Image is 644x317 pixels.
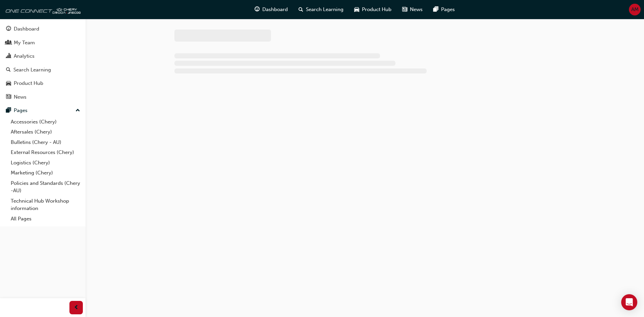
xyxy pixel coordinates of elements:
span: guage-icon [255,5,260,14]
div: Product Hub [14,80,43,87]
span: prev-icon [74,304,79,312]
a: pages-iconPages [428,3,460,16]
a: Policies and Standards (Chery -AU) [8,178,83,196]
button: Pages [3,104,83,117]
a: Product Hub [3,77,83,90]
a: Marketing (Chery) [8,168,83,178]
span: people-icon [6,40,11,46]
a: Accessories (Chery) [8,117,83,127]
button: DashboardMy TeamAnalyticsSearch LearningProduct HubNews [3,21,83,104]
span: pages-icon [6,108,11,114]
span: pages-icon [433,5,438,14]
div: Search Learning [13,66,51,74]
span: AM [631,6,639,13]
a: search-iconSearch Learning [293,3,349,16]
a: Dashboard [3,23,83,35]
span: Search Learning [306,6,343,13]
a: External Resources (Chery) [8,147,83,158]
a: My Team [3,37,83,49]
a: All Pages [8,214,83,224]
span: car-icon [354,5,359,14]
a: Technical Hub Workshop information [8,196,83,214]
span: car-icon [6,81,11,87]
span: Pages [441,6,455,13]
span: News [410,6,423,13]
span: search-icon [6,67,11,73]
a: Aftersales (Chery) [8,127,83,137]
img: oneconnect [3,3,80,16]
span: Dashboard [262,6,288,13]
a: Logistics (Chery) [8,158,83,168]
div: News [14,93,26,101]
button: AM [629,4,641,15]
div: Open Intercom Messenger [621,294,637,310]
span: chart-icon [6,53,11,59]
span: up-icon [75,106,80,115]
span: guage-icon [6,26,11,32]
span: news-icon [402,5,407,14]
div: Pages [14,107,28,114]
a: Search Learning [3,64,83,76]
span: news-icon [6,94,11,100]
a: car-iconProduct Hub [349,3,397,16]
a: Analytics [3,50,83,62]
span: Product Hub [362,6,391,13]
a: news-iconNews [397,3,428,16]
a: News [3,91,83,103]
div: My Team [14,39,35,47]
span: search-icon [299,5,303,14]
a: Bulletins (Chery - AU) [8,137,83,148]
div: Dashboard [14,25,39,33]
a: guage-iconDashboard [249,3,293,16]
div: Analytics [14,52,35,60]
